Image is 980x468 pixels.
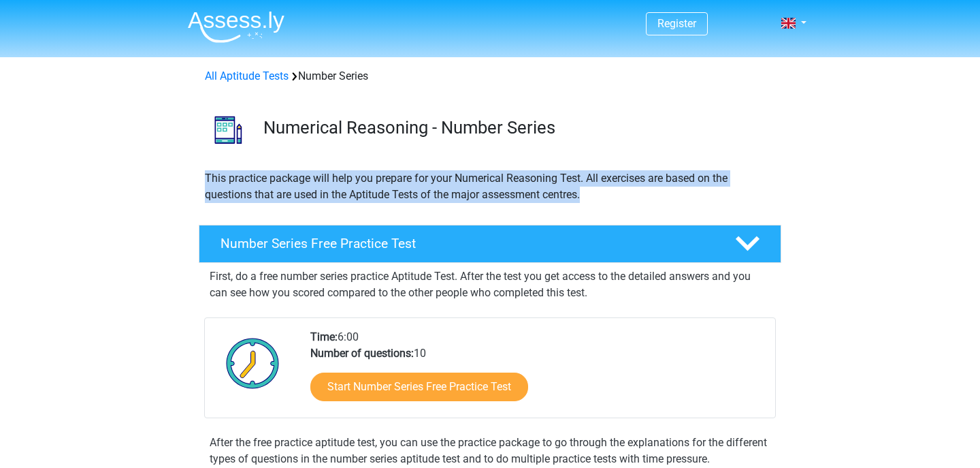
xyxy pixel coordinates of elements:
[310,373,528,401] a: Start Number Series Free Practice Test
[199,101,257,159] img: number series
[310,347,414,360] b: Number of questions:
[199,68,781,84] div: Number Series
[310,330,338,343] b: Time:
[205,170,775,203] p: This practice package will help you prepare for your Numerical Reasoning Test. All exercises are ...
[218,329,287,397] img: Clock
[204,435,776,467] div: After the free practice aptitude test, you can use the practice package to go through the explana...
[263,117,770,138] h3: Numerical Reasoning - Number Series
[220,236,713,251] h4: Number Series Free Practice Test
[210,268,770,301] p: First, do a free number series practice Aptitude Test. After the test you get access to the detai...
[657,17,696,30] a: Register
[188,11,284,43] img: Assessly
[300,329,774,418] div: 6:00 10
[193,225,787,263] a: Number Series Free Practice Test
[205,69,289,82] a: All Aptitude Tests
